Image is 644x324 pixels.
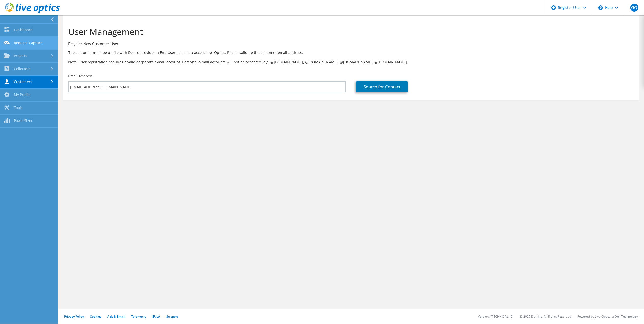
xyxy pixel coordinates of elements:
h1: User Management [68,26,631,37]
label: Email Address [68,74,93,79]
li: Powered by Live Optics, a Dell Technology [577,314,638,319]
a: Ads & Email [108,314,125,319]
span: GO [630,4,638,12]
a: Support [166,314,178,319]
a: EULA [152,314,160,319]
a: Cookies [90,314,102,319]
a: Search for Contact [356,81,408,92]
a: Privacy Policy [64,314,84,319]
h3: Register New Customer User [68,41,634,46]
li: Version: [TECHNICAL_ID] [478,314,514,319]
svg: \n [598,5,603,10]
a: Telemetry [131,314,146,319]
li: © 2025 Dell Inc. All Rights Reserved [520,314,571,319]
p: Note: User registration requires a valid corporate e-mail account. Personal e-mail accounts will ... [68,59,634,65]
p: The customer must be on file with Dell to provide an End User license to access Live Optics. Plea... [68,50,634,56]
